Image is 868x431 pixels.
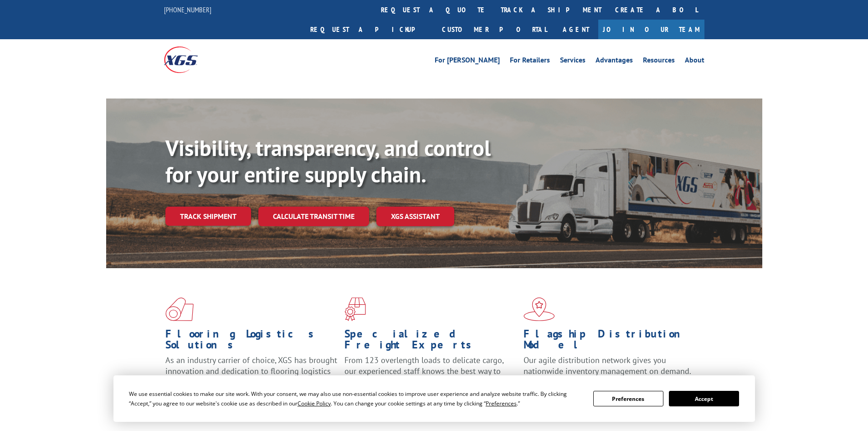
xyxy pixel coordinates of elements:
h1: Flagship Distribution Model [524,328,696,355]
a: Request a pickup [303,20,435,39]
a: Join Our Team [598,20,704,39]
button: Accept [669,391,739,406]
span: Cookie Policy [298,400,331,407]
a: Advantages [596,57,633,67]
a: Services [560,57,586,67]
div: Cookie Consent Prompt [113,375,755,422]
a: For [PERSON_NAME] [435,57,500,67]
span: As an industry carrier of choice, XGS has brought innovation and dedication to flooring logistics... [165,355,337,387]
p: From 123 overlength loads to delicate cargo, our experienced staff knows the best way to move you... [344,355,517,395]
a: About [685,57,704,67]
a: Agent [554,20,598,39]
button: Preferences [593,391,663,406]
a: Track shipment [165,207,251,226]
img: xgs-icon-flagship-distribution-model-red [524,297,555,321]
a: Resources [643,57,675,67]
img: xgs-icon-total-supply-chain-intelligence-red [165,297,194,321]
a: Calculate transit time [258,207,369,226]
div: We use essential cookies to make our site work. With your consent, we may also use non-essential ... [129,389,582,408]
a: Customer Portal [435,20,554,39]
a: XGS ASSISTANT [376,207,454,226]
img: xgs-icon-focused-on-flooring-red [344,297,366,321]
span: Preferences [486,400,517,407]
a: [PHONE_NUMBER] [164,5,211,14]
a: For Retailers [510,57,550,67]
h1: Specialized Freight Experts [344,328,517,355]
b: Visibility, transparency, and control for your entire supply chain. [165,134,491,188]
h1: Flooring Logistics Solutions [165,328,338,355]
span: Our agile distribution network gives you nationwide inventory management on demand. [524,355,691,376]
